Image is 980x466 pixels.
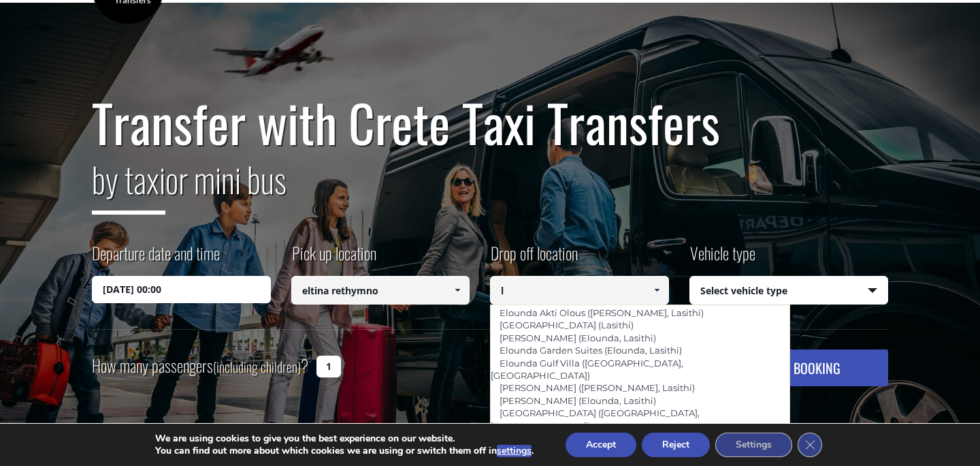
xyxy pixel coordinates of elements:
[92,241,220,276] label: Departure date and time
[92,349,308,383] label: How many passengers ?
[491,391,665,410] a: [PERSON_NAME] (Elounda, Lasithi)
[490,276,669,305] input: Select drop-off location
[92,153,165,215] span: by taxi
[155,445,534,457] p: You can find out more about which cookies we are using or switch them off in .
[689,241,755,276] label: Vehicle type
[715,433,792,457] button: Settings
[213,356,301,377] small: (including children)
[155,433,534,445] p: We are using cookies to give you the best experience on our website.
[491,315,642,335] a: [GEOGRAPHIC_DATA] (Lasithi)
[446,276,469,305] a: Show All Items
[645,276,668,305] a: Show All Items
[491,354,683,385] a: Elounda Gulf Villa ([GEOGRAPHIC_DATA], [GEOGRAPHIC_DATA])
[491,403,700,435] a: [GEOGRAPHIC_DATA] ([GEOGRAPHIC_DATA], [GEOGRAPHIC_DATA])
[798,433,822,457] button: Close GDPR Cookie Banner
[491,378,704,397] a: [PERSON_NAME] ([PERSON_NAME], Lasithi)
[690,277,888,305] span: Select vehicle type
[642,433,710,457] button: Reject
[491,328,665,347] a: [PERSON_NAME] (Elounda, Lasithi)
[92,94,888,151] h1: Transfer with Crete Taxi Transfers
[92,151,888,225] h2: or mini bus
[291,241,376,276] label: Pick up location
[491,341,691,360] a: Elounda Garden Suites (Elounda, Lasithi)
[705,349,888,386] button: MAKE A BOOKING
[291,276,470,305] input: Select pickup location
[497,445,532,457] button: settings
[490,241,578,276] label: Drop off location
[491,303,713,322] a: Elounda Akti Olous ([PERSON_NAME], Lasithi)
[566,433,636,457] button: Accept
